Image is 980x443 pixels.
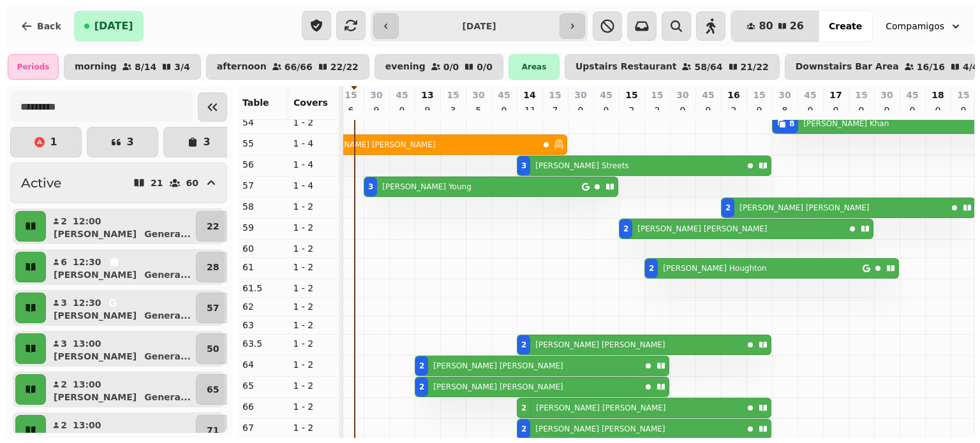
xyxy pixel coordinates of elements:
p: 65 [207,383,219,396]
p: [PERSON_NAME] Young [382,182,471,192]
p: Genera ... [144,309,191,322]
button: 8026 [731,11,819,41]
p: 0 [678,104,688,117]
p: 3 [203,137,210,147]
p: 0 [397,104,407,117]
button: 57 [196,293,230,323]
div: 2 [725,203,731,213]
p: [PERSON_NAME] [PERSON_NAME] [637,224,767,234]
p: 12:30 [73,296,101,309]
span: Compamigos [886,20,944,33]
p: 22 / 22 [330,62,359,71]
p: 18 [932,89,944,101]
p: 1 - 2 [293,319,334,331]
div: 2 [419,361,424,371]
p: 15 [447,89,459,101]
p: 2 [60,378,68,391]
button: morning8/143/4 [64,54,201,80]
div: 8 [789,119,794,129]
p: 71 [207,424,219,437]
button: 612:30[PERSON_NAME]Genera... [48,252,193,282]
p: 9 [371,104,382,117]
p: 61.5 [242,282,283,294]
p: 0 [856,104,866,117]
button: 3 [163,127,235,157]
p: [PERSON_NAME] [PERSON_NAME] [306,140,435,150]
p: [PERSON_NAME] Streets [535,161,628,171]
p: 2 [60,419,68,432]
p: 9 [422,104,433,117]
p: 21 / 22 [741,62,769,71]
p: 1 - 2 [293,379,334,392]
p: Upstairs Restaurant [575,62,677,72]
span: Create [829,22,862,31]
p: 45 [804,89,816,101]
p: 30 [574,89,586,101]
p: 21 [151,178,163,187]
p: 8 / 14 [135,62,156,71]
p: 1 - 2 [293,421,334,434]
p: morning [75,62,117,72]
p: [PERSON_NAME] [54,268,137,281]
p: 63.5 [242,337,283,350]
p: Genera ... [144,268,191,281]
p: 45 [702,89,714,101]
p: 45 [396,89,408,101]
p: [PERSON_NAME] Khan [803,119,889,129]
p: 59 [242,221,283,234]
p: 55 [242,137,283,150]
p: 0 / 0 [443,62,459,71]
p: [PERSON_NAME] [PERSON_NAME] [535,340,665,350]
p: Genera ... [144,391,191,403]
p: 13 [421,89,433,101]
p: 45 [498,89,510,101]
p: 15 [753,89,765,101]
p: 1 - 4 [293,158,334,171]
p: 45 [600,89,612,101]
p: 3 [60,296,68,309]
p: 2 [729,104,739,117]
span: [DATE] [94,21,133,31]
p: 3 [448,104,458,117]
p: 0 [958,104,969,117]
p: 1 - 2 [293,116,334,129]
p: 15 [855,89,867,101]
button: Upstairs Restaurant58/6421/22 [565,54,780,80]
p: [PERSON_NAME] [PERSON_NAME] [433,382,563,392]
p: 3 [60,337,68,350]
p: 3 / 4 [174,62,190,71]
p: 60 [186,178,198,187]
div: 2 [419,382,424,392]
button: evening0/00/0 [375,54,503,80]
p: 65 [242,379,283,392]
span: Back [37,22,61,31]
div: 3 [368,182,373,192]
button: 50 [196,333,230,364]
p: 15 [549,89,561,101]
p: 15 [625,89,637,101]
p: 0 [805,104,815,117]
p: 1 - 2 [293,261,334,273]
p: 0 [601,104,611,117]
button: 212:00[PERSON_NAME]Genera... [48,211,193,242]
div: 2 [623,224,628,234]
span: Covers [293,98,328,108]
p: 30 [676,89,688,101]
button: Back [10,11,71,41]
p: 64 [242,358,283,371]
p: 28 [207,261,219,273]
p: 1 - 2 [293,242,334,255]
p: [PERSON_NAME] [PERSON_NAME] [535,424,665,434]
p: 60 [242,242,283,255]
p: [PERSON_NAME] [PERSON_NAME] [739,203,869,213]
p: 62 [242,300,283,313]
h2: Active [21,174,61,192]
p: 57 [242,179,283,192]
p: 0 [831,104,841,117]
p: 16 / 16 [917,62,945,71]
p: 15 [651,89,663,101]
p: 67 [242,421,283,434]
p: 13:00 [73,378,101,391]
span: 80 [759,21,773,31]
p: 45 [906,89,918,101]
